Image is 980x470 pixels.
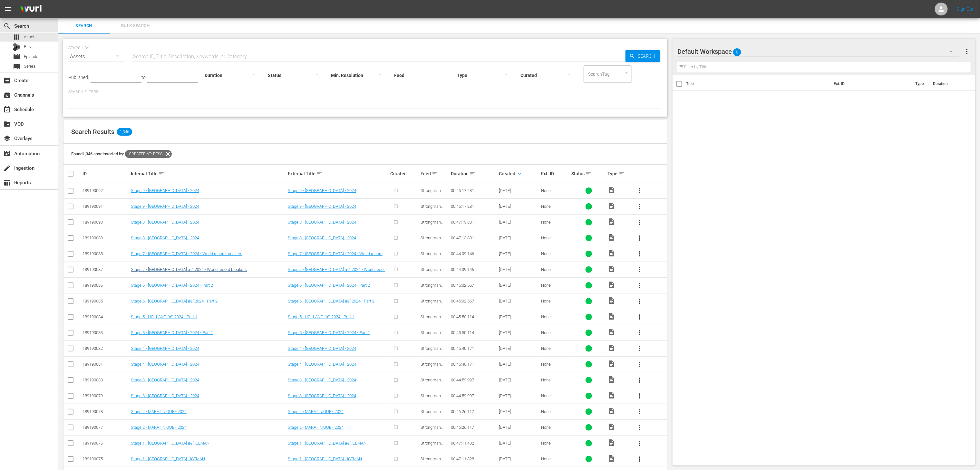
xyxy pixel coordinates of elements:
[131,299,218,303] a: Stage 6 - [GEOGRAPHIC_DATA] â€“ 2024 - Part 2
[608,344,616,352] span: Video
[632,309,647,325] button: more_vert
[632,183,647,198] button: more_vert
[113,22,157,30] span: Bulk Search
[421,425,443,439] span: Strongman Champions League
[451,362,497,367] div: 00:45:40.171
[608,328,616,336] span: Video
[632,357,647,372] button: more_vert
[499,409,539,414] div: [DATE]
[288,299,374,303] a: Stage 6 - [GEOGRAPHIC_DATA] â€“ 2024 - Part 2
[636,203,644,210] span: more_vert
[24,63,35,70] span: Series
[541,299,570,303] div: None
[636,345,644,352] span: more_vert
[608,312,616,320] span: Video
[131,456,205,461] a: Stage 1 - [GEOGRAPHIC_DATA] - ICEMAN
[541,283,570,288] div: None
[131,235,199,240] a: Stage 8 - [GEOGRAPHIC_DATA] - 2024
[541,251,570,256] div: None
[24,43,31,50] span: Bits
[830,75,911,93] th: Ext. ID
[82,330,129,335] div: 189190083
[82,409,129,414] div: 189190078
[68,89,662,95] p: Search Filters:
[451,346,497,351] div: 00:45:40.171
[288,393,356,398] a: Stage 3 - [GEOGRAPHIC_DATA] - 2024
[288,220,356,225] a: Stage 8 - [GEOGRAPHIC_DATA] - 2024
[499,425,539,430] div: [DATE]
[499,251,539,256] div: [DATE]
[608,391,616,399] span: Video
[82,220,129,225] div: 189190090
[571,170,606,177] div: Status
[82,378,129,382] div: 189190080
[541,330,570,335] div: None
[421,170,449,177] div: Feed
[288,267,387,277] a: Stage 7 - [GEOGRAPHIC_DATA] â€“ 2024 - World record breakers
[608,455,616,462] span: Video
[632,388,647,404] button: more_vert
[636,360,644,368] span: more_vert
[288,251,385,261] a: Stage 7 - [GEOGRAPHIC_DATA] - 2024 - World record breakers
[451,251,497,256] div: 00:44:09.146
[499,299,539,303] div: [DATE]
[82,456,129,461] div: 189190075
[624,70,630,76] button: Open
[451,299,497,303] div: 00:45:02.567
[82,393,129,398] div: 189190079
[421,409,443,424] span: Strongman Champions League
[451,283,497,288] div: 00:45:02.567
[451,378,497,382] div: 00:44:59.997
[632,325,647,341] button: more_vert
[288,409,344,414] a: Stage 2 - MARATINIQUE - 2024
[541,220,570,225] div: None
[288,188,356,193] a: Stage 9 - [GEOGRAPHIC_DATA] - 2024
[636,313,644,321] span: more_vert
[632,215,647,230] button: more_vert
[632,278,647,293] button: more_vert
[541,188,570,193] div: None
[499,220,539,225] div: [DATE]
[451,188,497,193] div: 00:45:17.281
[3,91,11,99] span: Channels
[421,267,443,282] span: Strongman Champions League
[131,362,199,367] a: Stage 4 - [GEOGRAPHIC_DATA] - 2024
[636,455,644,463] span: more_vert
[451,441,497,446] div: 00:47:11.402
[499,170,539,177] div: Created
[24,53,38,60] span: Episode
[451,235,497,240] div: 00:47:13.831
[451,393,497,398] div: 00:44:59.997
[608,186,616,194] span: Video
[3,135,11,142] span: Overlays
[421,188,443,203] span: Strongman Champions League
[24,34,34,40] span: Asset
[3,106,11,113] span: Schedule
[608,218,616,225] span: Video
[3,164,11,172] span: Ingestion
[421,393,443,408] span: Strongman Champions League
[71,151,172,156] span: Found 1,346 assets sorted by:
[316,171,322,177] span: sort
[499,330,539,335] div: [DATE]
[421,314,443,329] span: Strongman Champions League
[541,378,570,382] div: None
[451,314,497,319] div: 00:45:50.114
[632,246,647,262] button: more_vert
[541,204,570,209] div: None
[131,251,242,256] a: Stage 7 - [GEOGRAPHIC_DATA] - 2024 - World record breakers
[541,425,570,430] div: None
[13,63,21,71] span: Series
[632,199,647,214] button: more_vert
[82,283,129,288] div: 189190086
[608,376,616,383] span: Video
[636,392,644,400] span: more_vert
[541,235,570,240] div: None
[15,2,46,17] img: ans4CAIJ8jUAAAAAAAAAAAAAAAAAAAAAAAAgQb4GAAAAAAAAAAAAAAAAAAAAAAAAJMjXAAAAAAAAAAAAAAAAAAAAAAAAgAT5G...
[636,424,644,431] span: more_vert
[131,170,286,177] div: Internal Title
[929,75,968,93] th: Duration
[421,220,443,234] span: Strongman Champions League
[82,362,129,367] div: 189190081
[82,425,129,430] div: 189190077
